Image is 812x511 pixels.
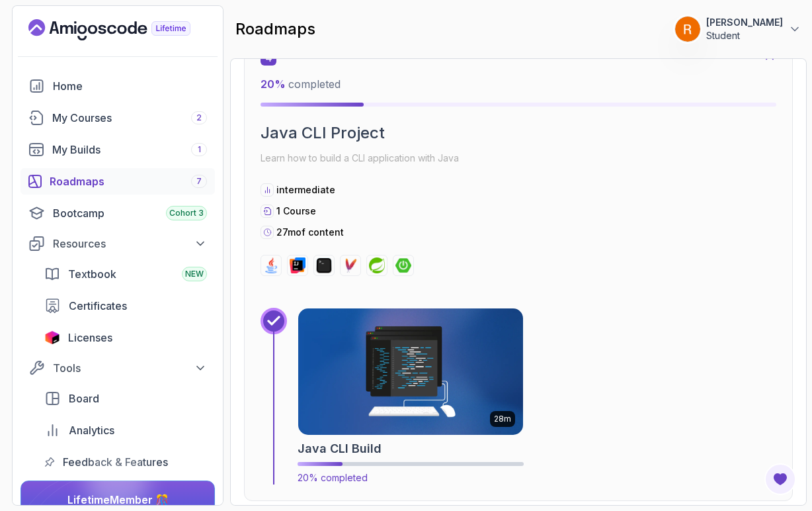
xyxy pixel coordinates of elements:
a: courses [20,105,215,131]
span: 7 [196,176,202,187]
p: intermediate [276,183,335,197]
span: 1 Course [276,205,316,216]
span: 20% completed [298,472,368,483]
a: roadmaps [20,168,215,195]
span: Textbook [68,266,116,282]
span: NEW [185,269,204,279]
button: Tools [20,356,215,380]
p: Student [706,29,783,42]
span: Board [69,391,99,406]
span: Licenses [68,330,112,346]
img: spring-boot logo [395,257,411,273]
div: Roadmaps [50,173,207,189]
button: Open Feedback Button [764,463,796,495]
div: My Courses [52,110,207,126]
a: home [20,73,215,99]
div: My Builds [52,142,207,158]
h2: roadmaps [235,19,315,40]
a: Landing page [28,19,221,40]
img: jetbrains icon [44,331,60,344]
div: Resources [53,236,207,252]
img: intellij logo [290,257,305,273]
div: Bootcamp [53,205,207,221]
img: maven logo [343,257,358,273]
a: bootcamp [20,200,215,226]
a: certificates [36,293,215,319]
a: Java CLI Build card28mJava CLI Build20% completed [298,308,524,484]
span: 1 [198,144,201,155]
a: builds [20,136,215,163]
p: 28m [494,414,511,424]
p: 27m of content [276,226,344,239]
a: feedback [36,449,215,475]
a: analytics [36,417,215,443]
img: terminal logo [316,257,332,273]
a: board [36,385,215,412]
img: java logo [263,257,279,273]
p: Learn how to build a CLI application with Java [261,149,776,167]
a: licenses [36,324,215,351]
span: completed [261,77,341,91]
span: Feedback & Features [63,454,168,470]
h2: Java CLI Build [298,440,382,458]
img: user profile image [675,17,700,42]
span: Cohort 3 [169,208,204,218]
span: Analytics [69,422,114,438]
button: user profile image[PERSON_NAME]Student [674,16,801,42]
img: spring logo [369,257,385,273]
span: 20 % [261,77,286,91]
h2: Java CLI Project [261,122,776,144]
a: textbook [36,261,215,287]
span: Certificates [69,298,127,314]
div: Home [53,78,207,94]
div: Tools [53,360,207,376]
button: Resources [20,232,215,255]
p: [PERSON_NAME] [706,16,783,29]
span: 2 [196,113,202,123]
img: Java CLI Build card [293,305,529,438]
